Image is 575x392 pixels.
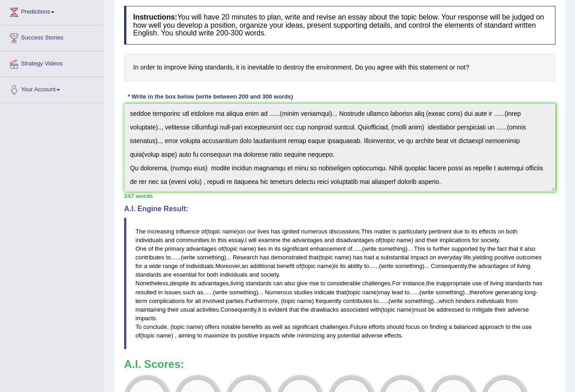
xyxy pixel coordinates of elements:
[256,245,258,252] span: Possible typo: you repeated a whitespace (did you mean: )
[353,254,363,261] span: has
[284,323,290,330] span: as
[269,306,288,313] span: evident
[347,263,362,269] span: ability
[481,237,499,243] span: society
[282,245,309,252] span: significant
[317,263,332,269] span: name
[410,254,428,261] span: impact
[505,280,531,287] span: standards
[135,332,140,339] span: of
[173,271,196,278] span: essential
[135,289,156,296] span: resulted
[218,237,227,243] span: this
[413,237,415,243] span: Possible typo: you repeated a whitespace (did you mean: )
[135,254,165,261] span: contributes
[455,298,475,304] span: hinders
[397,306,412,313] span: name
[427,245,431,252] span: is
[314,298,316,304] span: Possible typo: you repeated a whitespace (did you mean: )
[282,332,295,339] span: while
[495,254,515,261] span: positive
[370,306,381,313] span: with
[166,254,171,261] span: to
[268,245,273,252] span: in
[397,237,412,243] span: name
[392,228,396,235] span: is
[124,54,555,81] h4: In order to improve living standards, it is inevitable to destroy the environment. Do you agree w...
[289,306,299,313] span: that
[285,280,295,287] span: also
[435,289,463,296] span: something
[124,218,555,349] blockquote: ( ) . . , ( ) . ( ) ......( ) ......( ) ( ) , . , ( ) ......( ) , . , , . , ......( ) ( ) ......(...
[471,228,477,235] span: its
[324,237,334,243] span: and
[387,323,404,330] span: should
[506,228,517,235] span: both
[230,332,236,339] span: its
[495,306,506,313] span: their
[301,228,327,235] span: numerous
[144,263,147,269] span: a
[265,323,271,330] span: as
[262,289,264,296] span: Consider using the typographical ellipsis character here instead. (did you mean: …)
[364,263,369,269] span: to
[163,263,178,269] span: range
[340,263,346,269] span: its
[472,280,482,287] span: use
[282,228,300,235] span: ignited
[440,237,470,243] span: implications
[465,306,470,313] span: to
[211,237,216,243] span: In
[374,228,391,235] span: matter
[221,323,240,330] span: notable
[408,245,410,252] span: Consider using the typographical ellipsis character here instead. (did you mean: …)
[245,280,271,287] span: standards
[340,306,369,313] span: associated
[247,228,256,235] span: our
[350,323,367,330] span: Future
[436,280,471,287] span: inappropriate
[392,289,403,296] span: lead
[186,245,216,252] span: advantages
[381,263,393,269] span: write
[198,271,205,278] span: for
[320,254,333,261] span: topic
[245,237,247,243] span: I
[487,245,495,252] span: the
[436,306,464,313] span: addressed
[149,263,161,269] span: wide
[258,289,260,296] span: Consider using the typographical ellipsis character here instead. (did you mean: …)
[186,298,193,304] span: for
[465,228,470,235] span: to
[202,298,224,304] span: involved
[409,245,411,252] span: Consider using the typographical ellipsis character here instead. (did you mean: …)
[292,323,319,330] span: significant
[390,298,403,304] span: write
[348,289,360,296] span: topic
[258,237,280,243] span: examine
[473,254,493,261] span: yielding
[271,254,307,261] span: demonstrated
[309,254,319,261] span: that
[464,254,471,261] span: life
[430,254,436,261] span: on
[249,271,259,278] span: and
[133,13,177,21] b: Instructions:
[426,263,428,269] span: Consider using the typographical ellipsis character here instead. (did you mean: …)
[230,280,244,287] span: living
[180,306,195,313] span: usual
[336,237,374,243] span: disadvantages
[124,192,555,200] div: 247 words
[430,323,447,330] span: finding
[135,315,156,322] span: impacts
[314,289,335,296] span: indicate
[320,323,348,330] span: challenges
[282,237,290,243] span: the
[327,280,361,287] span: considerable
[468,263,476,269] span: the
[167,306,179,313] span: their
[439,298,454,304] span: which
[172,323,185,330] span: topic
[326,332,336,339] span: any
[220,271,248,278] span: individuals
